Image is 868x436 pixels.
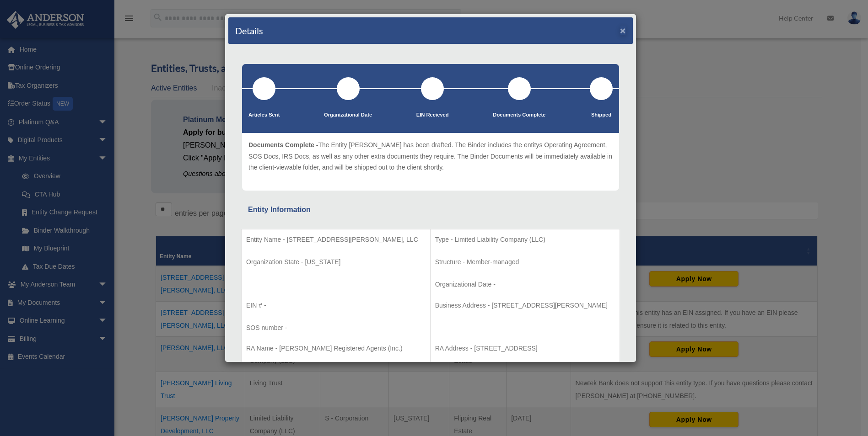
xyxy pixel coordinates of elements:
h4: Details [235,24,263,37]
p: Type - Limited Liability Company (LLC) [435,234,615,245]
span: Documents Complete - [248,141,318,149]
p: The Entity [PERSON_NAME] has been drafted. The Binder includes the entitys Operating Agreement, S... [248,139,613,173]
p: SOS number - [246,322,426,334]
button: × [620,26,626,35]
p: Shipped [590,111,613,120]
p: Entity Name - [STREET_ADDRESS][PERSON_NAME], LLC [246,234,426,245]
p: Organizational Date - [435,279,615,290]
p: Structure - Member-managed [435,256,615,268]
div: Entity Information [248,203,613,216]
p: Articles Sent [248,111,280,120]
p: Organization State - [US_STATE] [246,256,426,268]
p: RA Address - [STREET_ADDRESS] [435,343,615,354]
p: Organizational Date [324,111,372,120]
p: RA Name - [PERSON_NAME] Registered Agents (Inc.) [246,343,426,354]
p: Business Address - [STREET_ADDRESS][PERSON_NAME] [435,300,615,311]
p: EIN Recieved [416,111,449,120]
p: Documents Complete [493,111,545,120]
p: EIN # - [246,300,426,311]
